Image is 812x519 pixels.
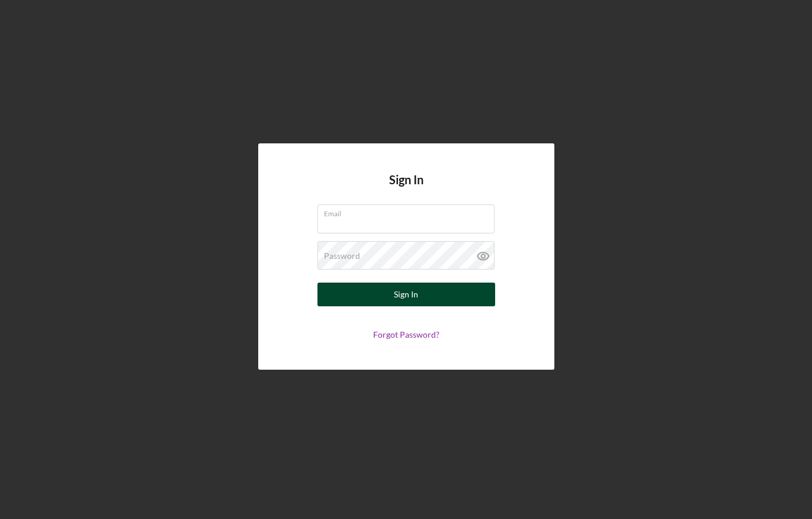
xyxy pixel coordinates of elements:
label: Email [324,205,495,218]
button: Sign In [317,283,495,306]
a: Forgot Password? [373,329,439,339]
label: Password [324,251,360,261]
div: Sign In [394,283,418,306]
h4: Sign In [389,173,423,204]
